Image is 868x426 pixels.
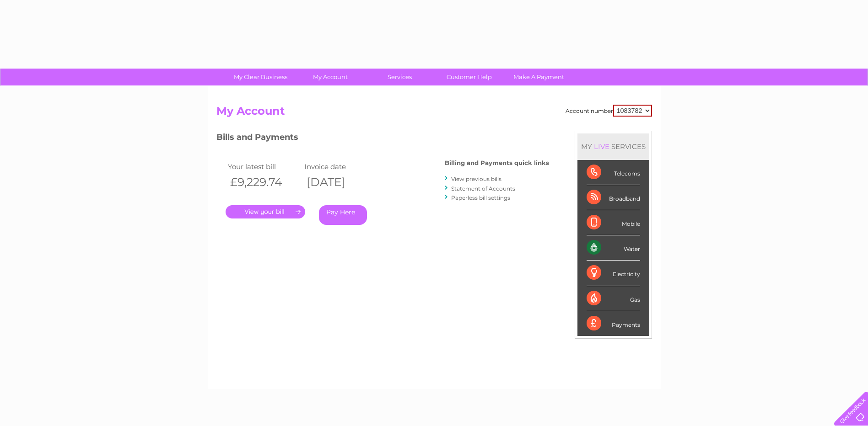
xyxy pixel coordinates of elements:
[566,105,652,117] div: Account number
[587,235,640,261] div: Water
[226,173,302,192] th: £9,229.74
[587,311,640,336] div: Payments
[362,69,437,85] a: Services
[226,205,305,218] a: .
[451,194,510,201] a: Paperless bill settings
[587,261,640,286] div: Electricity
[216,131,549,147] h3: Bills and Payments
[292,69,368,85] a: My Account
[577,133,649,160] div: MY SERVICES
[587,185,640,210] div: Broadband
[587,160,640,185] div: Telecoms
[431,69,507,85] a: Customer Help
[592,142,611,151] div: LIVE
[226,160,302,173] td: Your latest bill
[319,205,367,225] a: Pay Here
[451,185,515,192] a: Statement of Accounts
[302,173,379,192] th: [DATE]
[451,176,501,182] a: View previous bills
[587,286,640,311] div: Gas
[223,69,298,85] a: My Clear Business
[445,160,549,166] h4: Billing and Payments quick links
[587,210,640,235] div: Mobile
[501,69,577,85] a: Make A Payment
[302,160,379,173] td: Invoice date
[216,105,652,122] h2: My Account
